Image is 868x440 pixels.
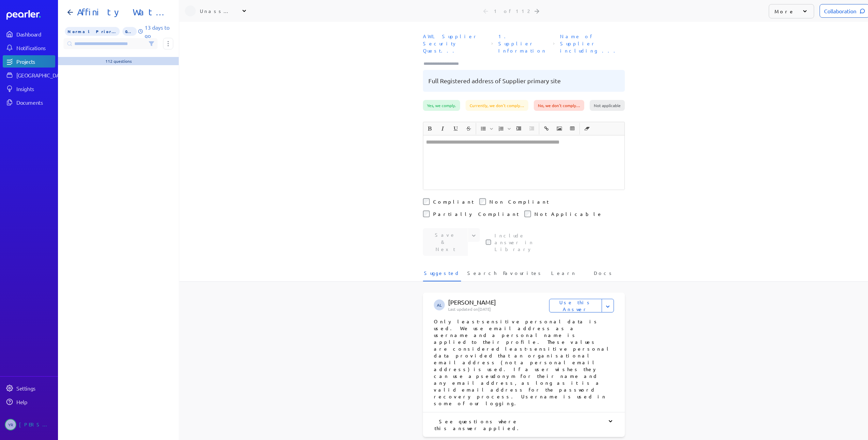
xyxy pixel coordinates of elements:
a: Insights [3,83,55,95]
a: YR[PERSON_NAME] [3,416,55,433]
div: 1 of 112 [494,8,529,14]
label: Not Applicable [534,210,603,217]
span: Insert Ordered List [495,123,512,134]
span: Ysrael Rovelo [5,419,16,430]
span: Suggested [424,269,460,281]
p: 13 days to go [145,23,173,40]
div: Yes, we comply. [423,100,460,111]
span: Ashley Lock [434,299,445,310]
button: Insert table [567,123,578,134]
a: Notifications [3,42,55,54]
div: [PERSON_NAME] [19,419,53,430]
div: No, we don't comply… [534,100,584,111]
div: Notifications [16,44,55,51]
span: Sheet: 1. Supplier Information [496,30,550,57]
div: Dashboard [16,31,55,38]
button: Italic [437,123,448,134]
a: Help [3,396,55,408]
div: Documents [16,99,55,106]
button: Use this Answer [549,299,602,312]
label: Compliant [433,198,474,205]
button: Insert link [541,123,552,134]
p: Last updated on [DATE] [448,306,549,312]
button: Underline [450,123,461,134]
span: Document: AWL Supplier Security Questionaire.xlsx [420,30,489,57]
a: Documents [3,96,55,108]
button: Increase Indent [513,123,525,134]
button: Expand [602,299,614,312]
h1: Affinity Water - 3rd Party Supplier IS Questionnaire [74,7,168,18]
input: Type here to add tags [423,60,465,67]
span: Docs [594,269,614,281]
label: Partially Compliant [433,210,519,217]
div: Currently, we don't comply… [466,100,528,111]
button: Strike through [463,123,474,134]
div: Settings [16,385,55,392]
span: Italic [437,123,449,134]
div: Unassigned [200,8,234,14]
div: Help [16,398,55,405]
span: 0% of Questions Completed [122,27,137,36]
div: [GEOGRAPHIC_DATA] [16,72,67,78]
p: More [775,8,795,15]
button: Insert Ordered List [495,123,507,134]
button: Bold [424,123,436,134]
p: [PERSON_NAME] [448,298,549,306]
a: Dashboard [3,28,55,40]
a: [GEOGRAPHIC_DATA] [3,69,55,81]
div: 112 questions [105,58,132,64]
div: Insights [16,85,55,92]
label: Non Compliant [489,198,549,205]
span: Favourites [503,269,543,281]
div: Projects [16,58,55,65]
div: Not applicable [590,100,625,111]
a: Projects [3,55,55,68]
button: Insert Unordered List [477,123,489,134]
p: Only least-sensitive personal data is used. We use email address as a username and a personal nam... [434,318,614,407]
a: Dashboard [6,10,55,20]
span: Section: Name of Supplier including legal entity name [557,30,628,57]
pre: Full Registered address of Supplier primary site [428,75,561,86]
div: See questions where this answer applied. [434,418,614,431]
span: Strike through [462,123,475,134]
span: Decrease Indent [526,123,538,134]
button: Clear Formatting [581,123,593,134]
span: Insert Unordered List [477,123,494,134]
button: Insert Image [554,123,565,134]
span: Clear Formatting [581,123,593,134]
span: Search [467,269,497,281]
label: This checkbox controls whether your answer will be included in the Answer Library for future use [495,232,553,252]
input: This checkbox controls whether your answer will be included in the Answer Library for future use [486,239,491,245]
a: Settings [3,382,55,394]
span: Insert link [540,123,553,134]
span: Insert table [566,123,578,134]
span: Priority [65,27,120,36]
span: Learn [551,269,576,281]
